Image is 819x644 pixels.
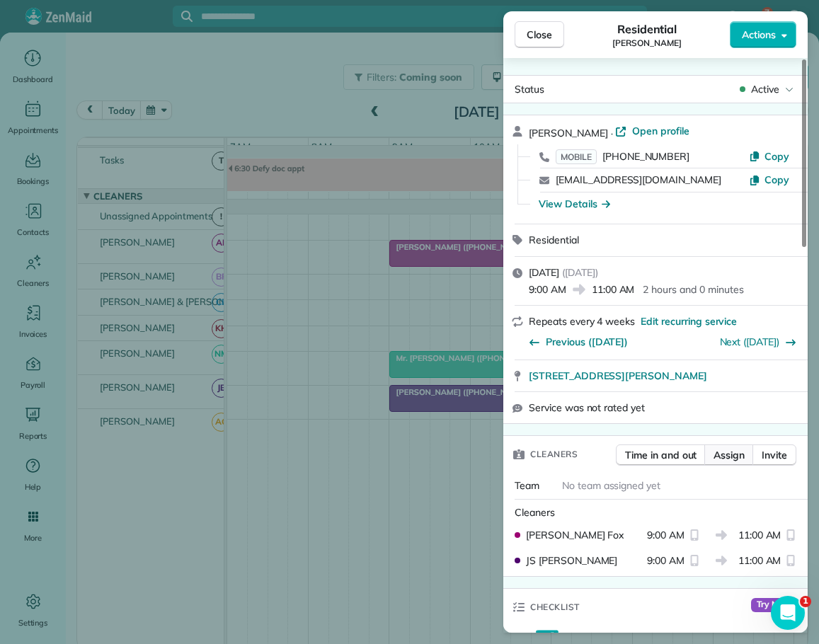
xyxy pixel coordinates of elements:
[529,315,635,328] span: Repeats every 4 weeks
[764,173,789,186] span: Copy
[647,528,685,542] span: 9:00 AM
[617,21,677,38] span: Residential
[641,314,737,328] span: Edit recurring service
[602,150,689,163] span: [PHONE_NUMBER]
[556,173,721,186] a: [EMAIL_ADDRESS][DOMAIN_NAME]
[608,127,616,139] span: ·
[529,234,579,246] span: Residential
[529,127,608,139] span: [PERSON_NAME]
[643,282,743,297] p: 2 hours and 0 minutes
[556,149,689,163] a: MOBILE[PHONE_NUMBER]
[526,528,624,542] span: [PERSON_NAME] Fox
[529,335,628,349] button: Previous ([DATE])
[704,444,754,466] button: Assign
[515,506,555,519] span: Cleaners
[625,448,697,462] span: Time in and out
[751,598,796,612] span: Try Now
[720,335,780,348] a: Next ([DATE])
[738,553,781,568] span: 11:00 AM
[612,38,682,49] span: [PERSON_NAME]
[752,444,796,466] button: Invite
[539,197,610,211] button: View Details
[749,149,789,163] button: Copy
[592,282,635,297] span: 11:00 AM
[749,173,789,187] button: Copy
[720,335,797,349] button: Next ([DATE])
[529,401,645,415] span: Service was not rated yet
[616,444,706,466] button: Time in and out
[515,83,544,96] span: Status
[527,28,552,42] span: Close
[647,553,685,568] span: 9:00 AM
[515,479,539,492] span: Team
[764,150,789,163] span: Copy
[546,335,628,349] span: Previous ([DATE])
[530,447,578,461] span: Cleaners
[714,448,745,462] span: Assign
[738,528,781,542] span: 11:00 AM
[529,369,707,383] span: [STREET_ADDRESS][PERSON_NAME]
[800,596,811,607] span: 1
[762,448,787,462] span: Invite
[529,369,799,383] a: [STREET_ADDRESS][PERSON_NAME]
[529,282,566,297] span: 9:00 AM
[632,124,689,138] span: Open profile
[771,596,805,630] iframe: Intercom live chat
[742,28,776,42] span: Actions
[526,553,617,568] span: JS [PERSON_NAME]
[615,124,689,138] a: Open profile
[556,149,597,164] span: MOBILE
[562,479,660,492] span: No team assigned yet
[529,266,559,279] span: [DATE]
[530,600,580,614] span: Checklist
[515,21,564,48] button: Close
[562,266,598,279] span: ( [DATE] )
[751,82,779,96] span: Active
